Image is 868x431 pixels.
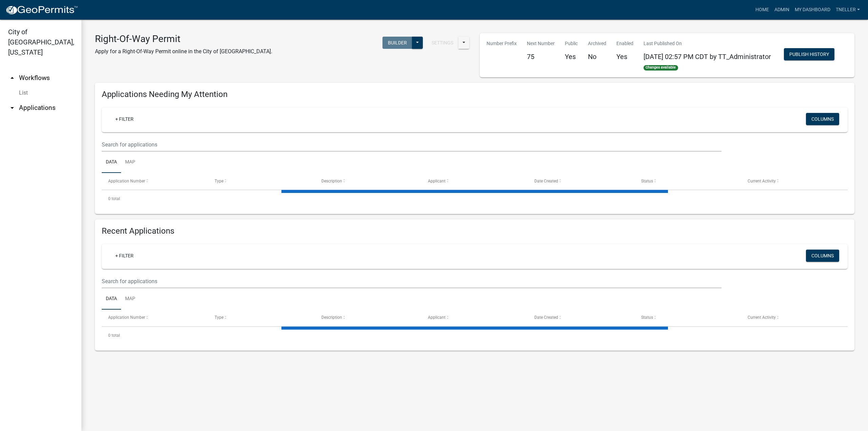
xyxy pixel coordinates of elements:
a: Home [753,3,772,16]
a: tneller [833,3,863,16]
a: My Dashboard [792,3,833,16]
datatable-header-cell: Status [634,173,741,189]
p: Number Prefix [487,40,517,47]
span: Applicant [428,179,446,183]
datatable-header-cell: Description [315,173,421,189]
span: Date Created [534,315,558,320]
span: Applicant [428,315,446,320]
a: + Filter [110,250,139,262]
datatable-header-cell: Type [208,310,315,326]
datatable-header-cell: Applicant [421,173,528,189]
button: Builder [382,37,412,49]
button: Publish History [784,48,834,60]
input: Search for applications [102,138,722,152]
span: Application Number [108,179,145,183]
div: 0 total [102,327,848,344]
span: Type [215,179,223,183]
datatable-header-cell: Description [315,310,421,326]
datatable-header-cell: Type [208,173,315,189]
datatable-header-cell: Current Activity [741,310,848,326]
span: Application Number [108,315,145,320]
a: Map [121,152,139,173]
span: Description [321,179,342,183]
input: Search for applications [102,274,722,288]
a: Map [121,288,139,310]
datatable-header-cell: Current Activity [741,173,848,189]
p: Apply for a Right-Of-Way Permit online in the City of [GEOGRAPHIC_DATA]. [95,47,272,56]
span: Status [641,315,653,320]
p: Archived [588,40,606,47]
span: [DATE] 02:57 PM CDT by TT_Administrator [644,53,771,61]
span: Description [321,315,342,320]
datatable-header-cell: Date Created [528,173,634,189]
button: Settings [426,37,459,49]
a: Data [102,152,121,173]
wm-modal-confirm: Workflow Publish History [784,52,834,58]
i: arrow_drop_down [8,104,16,112]
div: 0 total [102,190,848,207]
p: Last Published On [644,40,771,47]
p: Next Number [527,40,555,47]
span: Current Activity [748,179,776,183]
datatable-header-cell: Application Number [102,310,208,326]
span: Current Activity [748,315,776,320]
h5: No [588,53,606,61]
datatable-header-cell: Application Number [102,173,208,189]
h4: Applications Needing My Attention [102,90,848,99]
p: Enabled [616,40,633,47]
datatable-header-cell: Date Created [528,310,634,326]
h4: Recent Applications [102,226,848,236]
button: Columns [806,113,839,125]
button: Columns [806,250,839,262]
a: Data [102,288,121,310]
span: Type [215,315,223,320]
h5: 75 [527,53,555,61]
a: Admin [772,3,792,16]
span: Status [641,179,653,183]
h5: Yes [616,53,633,61]
datatable-header-cell: Applicant [421,310,528,326]
span: Date Created [534,179,558,183]
p: Public [565,40,578,47]
h3: Right-Of-Way Permit [95,33,272,45]
i: arrow_drop_up [8,74,16,82]
h5: Yes [565,53,578,61]
datatable-header-cell: Status [634,310,741,326]
a: + Filter [110,113,139,125]
span: Changes available [644,65,678,71]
